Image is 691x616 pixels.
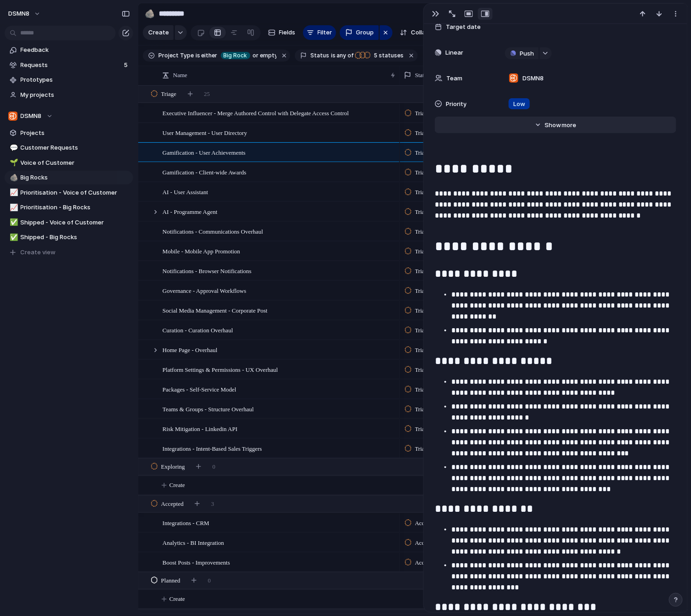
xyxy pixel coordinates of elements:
[310,51,329,60] span: Status
[163,167,247,177] span: Gamification - Client-wide Awards
[505,47,539,59] button: Push
[163,206,218,217] span: AI - Programme Agent
[161,499,184,509] span: Accepted
[415,129,430,138] span: Triage
[10,232,16,243] div: ✅
[415,405,430,414] span: Triage
[163,384,236,394] span: Packages - Self-Service Model
[161,90,176,99] span: Triage
[21,143,130,152] span: Customer Requests
[513,100,525,109] span: Low
[371,52,379,59] span: 5
[415,247,430,256] span: Triage
[396,25,440,40] button: Collapse
[21,203,130,212] span: Prioritisation - Big Rocks
[331,51,336,60] span: is
[5,88,133,102] a: My projects
[415,71,430,80] span: Status
[21,112,42,121] span: DSMN8
[415,207,430,217] span: Triage
[10,187,16,198] div: 📈
[21,129,130,138] span: Projects
[163,423,237,434] span: Risk Mitigation - Linkedin API
[10,202,16,213] div: 📈
[213,462,216,471] span: 0
[208,576,211,585] span: 0
[5,141,133,155] a: 💬Customer Requests
[5,246,133,259] button: Create view
[303,25,336,40] button: Filter
[163,537,224,548] span: Analytics - BI Integration
[415,425,430,434] span: Triage
[5,230,133,244] a: ✅Shipped - Big Rocks
[163,344,218,355] span: Home Page - Overhaul
[520,49,534,58] span: Push
[8,9,29,18] span: DSMN8
[422,49,469,62] button: Add filter
[161,462,185,471] span: Exploring
[415,365,430,375] span: Triage
[5,186,133,200] a: 📈Prioritisation - Voice of Customer
[354,50,406,61] button: 5 statuses
[21,218,130,227] span: Shipped - Voice of Customer
[158,51,194,60] span: Project Type
[163,364,278,375] span: Platform Settings & Permissions - UX Overhaul
[124,61,129,70] span: 5
[196,51,200,60] span: is
[415,444,430,454] span: Triage
[21,45,130,55] span: Feedback
[163,305,268,315] span: Social Media Management - Corporate Post
[446,74,462,83] span: Team
[435,117,676,133] button: Showmore
[161,576,180,585] span: Planned
[279,28,296,37] span: Fields
[163,186,208,197] span: AI - User Assistant
[415,148,430,157] span: Triage
[446,22,481,32] span: Target date
[340,25,379,40] button: Group
[415,385,430,394] span: Triage
[163,517,209,528] span: Integrations - CRM
[8,218,17,227] button: ✅
[163,127,247,138] span: User Management - User Directory
[562,121,577,130] span: more
[21,248,56,257] span: Create view
[163,325,233,335] span: Curation - Curation Overhaul
[8,188,17,197] button: 📈
[8,173,17,182] button: 🪨
[5,156,133,170] a: 🌱Voice of Customer
[211,499,214,509] span: 3
[415,109,430,118] span: Triage
[163,403,254,414] span: Teams & Groups - Structure Overhaul
[415,267,430,276] span: Triage
[415,326,430,335] span: Triage
[5,201,133,214] a: 📈Prioritisation - Big Rocks
[446,100,466,109] span: Priority
[169,594,185,604] span: Create
[163,246,240,256] span: Mobile - Mobile App Promotion
[5,109,133,123] button: DSMN8
[10,217,16,228] div: ✅
[415,168,430,177] span: Triage
[5,58,133,72] a: Requests5
[143,25,174,40] button: Create
[415,538,438,548] span: Accepted
[10,157,16,168] div: 🌱
[169,481,185,490] span: Create
[5,171,133,185] div: 🪨Big Rocks
[264,25,299,40] button: Fields
[8,203,17,212] button: 📈
[163,226,263,236] span: Notifications - Communications Overhaul
[21,90,130,100] span: My projects
[8,233,17,242] button: ✅
[522,74,544,83] span: DSMN8
[415,188,430,197] span: Triage
[21,75,130,84] span: Prototypes
[356,28,374,37] span: Group
[371,51,404,60] span: statuses
[5,216,133,230] a: ✅Shipped - Voice of Customer
[415,346,430,355] span: Triage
